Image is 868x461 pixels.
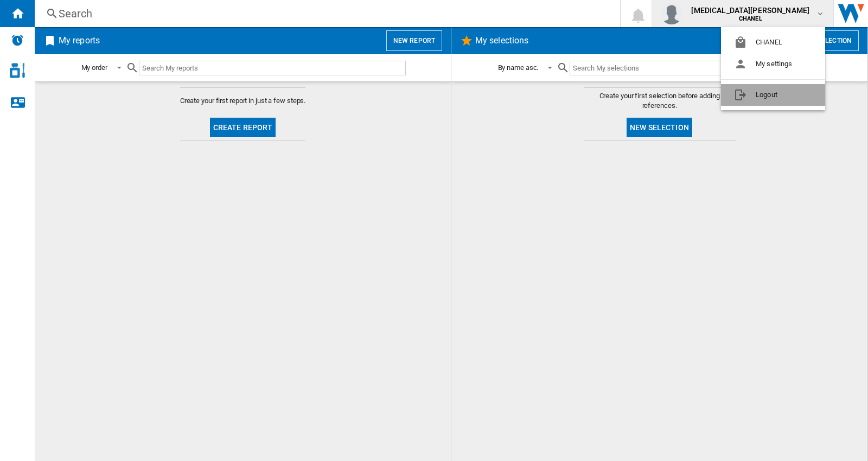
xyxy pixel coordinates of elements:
[721,31,825,53] button: CHANEL
[721,84,825,106] button: Logout
[721,53,825,75] button: My settings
